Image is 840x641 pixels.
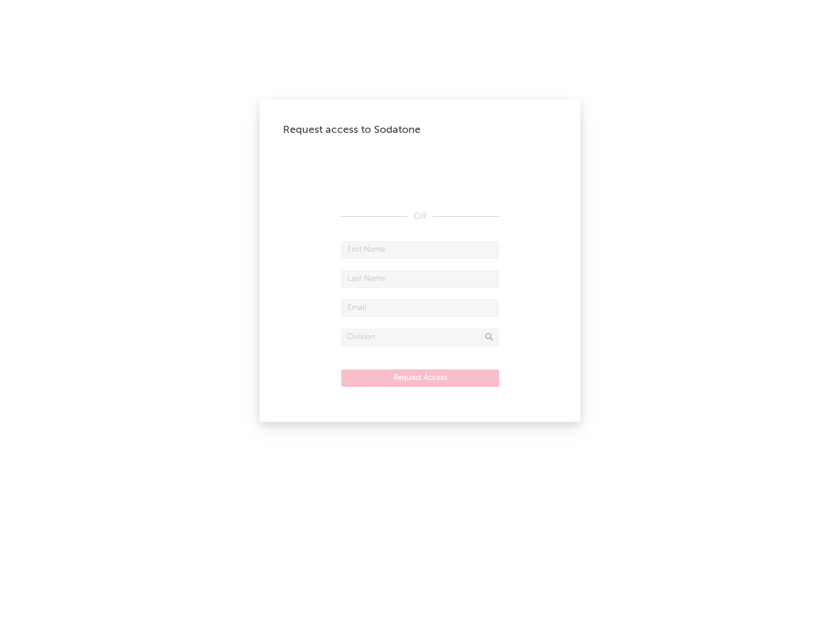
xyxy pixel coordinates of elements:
button: Request Access [341,369,499,387]
input: Division [341,329,499,346]
input: First Name [341,241,499,259]
div: Request access to Sodatone [283,123,557,137]
input: Last Name [341,270,499,288]
div: OR [341,210,499,224]
input: Email [341,300,499,317]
